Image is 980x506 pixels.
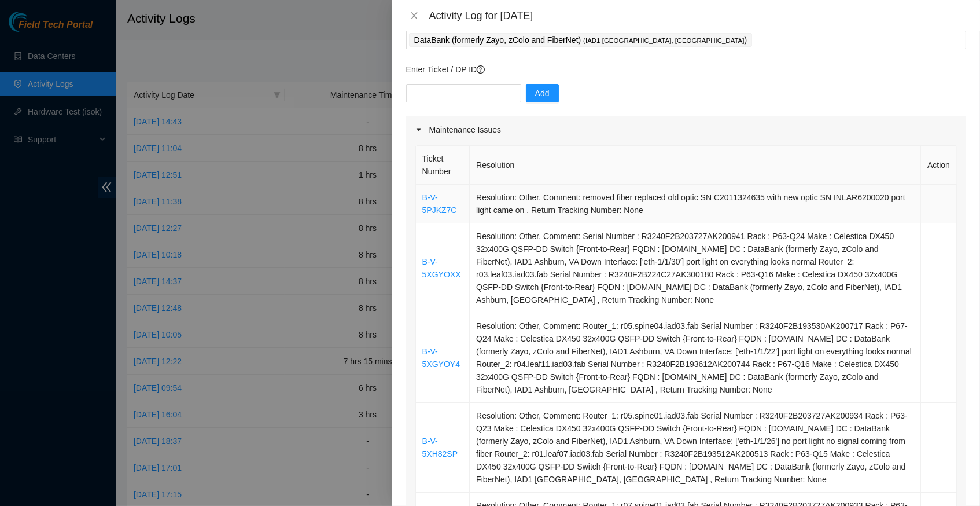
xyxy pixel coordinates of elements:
span: question-circle [477,65,485,74]
p: Enter Ticket / DP ID [406,63,966,76]
span: ( IAD1 [GEOGRAPHIC_DATA], [GEOGRAPHIC_DATA] [583,37,744,44]
span: close [410,11,419,20]
td: Resolution: Other, Comment: Router_1: r05.spine04.iad03.fab Serial Number : R3240F2B193530AK20071... [470,313,921,403]
button: Close [406,10,422,21]
th: Ticket Number [416,146,470,185]
td: Resolution: Other, Comment: Serial Number : R3240F2B203727AK200941 Rack : P63-Q24 Make : Celestic... [470,223,921,313]
a: B-V-5PJKZ7C [422,193,457,215]
td: Resolution: Other, Comment: Router_1: r05.spine01.iad03.fab Serial Number : R3240F2B203727AK20093... [470,403,921,493]
span: Add [535,87,550,100]
div: Maintenance Issues [406,116,966,143]
td: Resolution: Other, Comment: removed fiber replaced old optic SN C2011324635 with new optic SN INL... [470,185,921,223]
th: Action [921,146,957,185]
th: Resolution [470,146,921,185]
button: Add [526,84,559,102]
div: Activity Log for [DATE] [429,9,966,22]
a: B-V-5XGYOXX [422,257,461,279]
a: B-V-5XH82SP [422,437,458,459]
span: caret-right [415,126,422,133]
a: B-V-5XGYOY4 [422,347,460,369]
p: DataBank (formerly Zayo, zColo and FiberNet) ) [414,34,747,47]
